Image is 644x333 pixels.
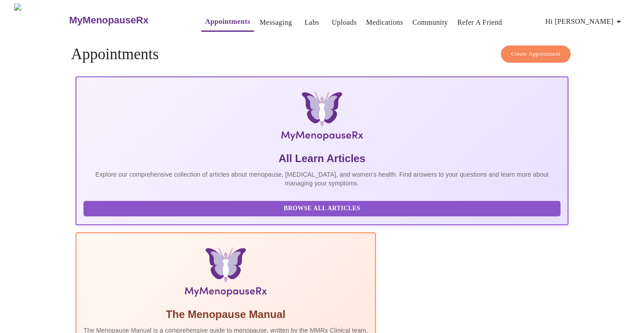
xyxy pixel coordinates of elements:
p: Explore our comprehensive collection of articles about menopause, [MEDICAL_DATA], and women's hea... [83,170,561,188]
button: Community [409,14,452,31]
h3: MyMenopauseRx [69,15,149,26]
img: MyMenopauseRx Logo [158,91,487,144]
img: Menopause Manual [129,247,322,300]
span: Hi [PERSON_NAME] [546,15,624,28]
a: MyMenopauseRx [68,5,184,36]
button: Labs [298,14,326,31]
img: MyMenopauseRx Logo [14,4,68,37]
button: Medications [363,14,407,31]
a: Browse All Articles [83,204,563,212]
a: Medications [366,16,403,29]
button: Messaging [256,14,295,31]
h4: Appointments [71,45,573,63]
span: Create Appointment [511,49,561,59]
a: Messaging [260,16,292,29]
a: Labs [305,16,319,29]
button: Browse All Articles [83,201,561,216]
a: Appointments [205,15,250,28]
span: Browse All Articles [92,203,552,214]
a: Uploads [332,16,357,29]
button: Appointments [201,13,254,32]
a: Community [413,16,448,29]
button: Create Appointment [501,45,571,63]
button: Uploads [328,14,360,31]
h5: All Learn Articles [83,151,561,166]
button: Refer a Friend [454,14,506,31]
h5: The Menopause Manual [83,307,368,322]
a: Refer a Friend [457,16,502,29]
button: Hi [PERSON_NAME] [542,13,628,30]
